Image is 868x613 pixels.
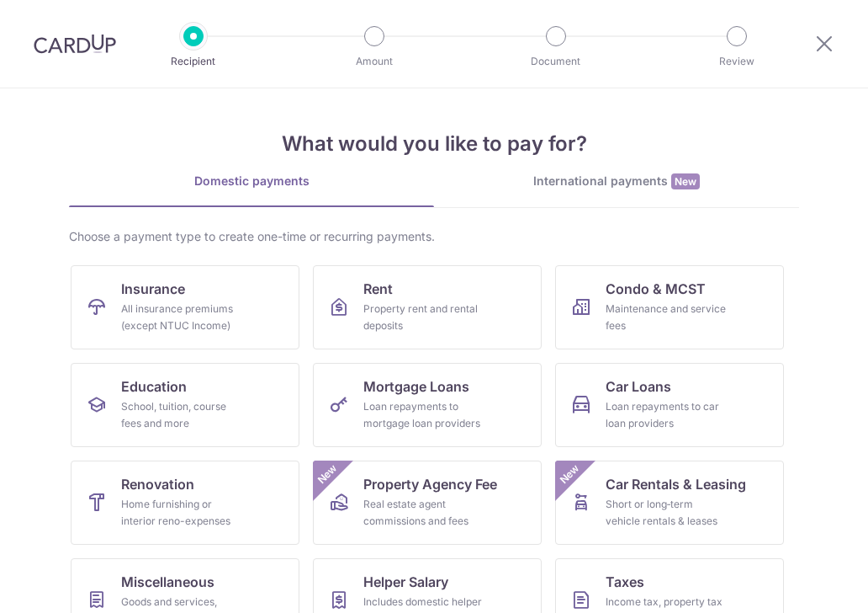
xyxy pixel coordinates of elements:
[606,301,727,334] div: Maintenance and service fees
[606,376,671,397] span: Car Loans
[131,53,256,70] p: Recipient
[606,496,727,530] div: Short or long‑term vehicle rentals & leases
[69,129,799,159] h4: What would you like to pay for?
[363,572,448,592] span: Helper Salary
[313,461,542,545] a: Property Agency FeeReal estate agent commissions and feesNew
[121,474,194,494] span: Renovation
[312,53,437,70] p: Amount
[363,376,469,397] span: Mortgage Loans
[434,173,799,190] div: International payments
[556,461,584,488] span: New
[121,376,187,397] span: Education
[314,461,341,488] span: New
[606,474,746,494] span: Car Rentals & Leasing
[494,53,618,70] p: Document
[71,363,299,447] a: EducationSchool, tuition, course fees and more
[363,496,484,530] div: Real estate agent commissions and fees
[363,301,484,334] div: Property rent and rental deposits
[69,228,799,245] div: Choose a payment type to create one-time or recurring payments.
[363,279,393,299] span: Rent
[363,474,497,494] span: Property Agency Fee
[555,363,784,447] a: Car LoansLoan repayments to car loan providers
[313,363,542,447] a: Mortgage LoansLoan repayments to mortgage loan providers
[34,34,116,54] img: CardUp
[71,265,299,349] a: InsuranceAll insurance premiums (except NTUC Income)
[555,461,784,545] a: Car Rentals & LeasingShort or long‑term vehicle rentals & leasesNew
[69,173,434,189] div: Domestic payments
[121,301,242,334] div: All insurance premiums (except NTUC Income)
[71,461,299,545] a: RenovationHome furnishing or interior reno-expenses
[121,496,242,530] div: Home furnishing or interior reno-expenses
[759,562,851,605] iframe: Opens a widget where you can find more information
[363,398,484,432] div: Loan repayments to mortgage loan providers
[121,572,214,592] span: Miscellaneous
[671,173,700,189] span: New
[555,265,784,349] a: Condo & MCSTMaintenance and service fees
[675,53,799,70] p: Review
[313,265,542,349] a: RentProperty rent and rental deposits
[121,398,242,432] div: School, tuition, course fees and more
[606,398,727,432] div: Loan repayments to car loan providers
[606,572,644,592] span: Taxes
[121,279,185,299] span: Insurance
[606,279,706,299] span: Condo & MCST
